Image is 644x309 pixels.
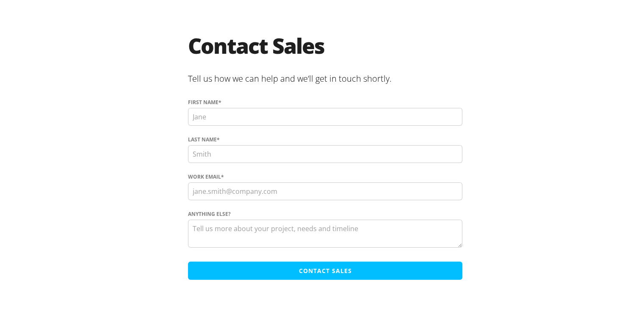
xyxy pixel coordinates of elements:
input: jane.smith@company.com [188,181,462,199]
span: Anything else? [188,209,231,216]
span: Work Email [188,171,221,179]
span: First name [188,97,218,105]
span: Last name [188,134,217,142]
input: Contact Sales [188,260,462,278]
h1: Contact Sales [188,33,462,67]
input: Smith [188,143,462,161]
h2: Tell us how we can help and we’ll get in touch shortly. [188,67,462,88]
input: Jane [188,106,462,124]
